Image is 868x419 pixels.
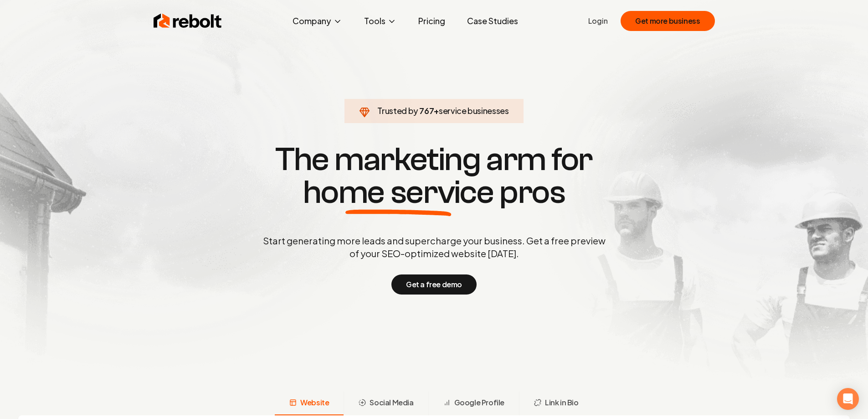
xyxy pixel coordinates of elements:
button: Tools [357,12,404,30]
span: + [434,105,439,116]
span: home service [303,176,494,209]
span: 767 [419,104,434,117]
div: Open Intercom Messenger [837,388,859,410]
button: Link in Bio [519,392,593,415]
button: Company [285,12,349,30]
img: Rebolt Logo [154,12,222,30]
a: Pricing [411,12,452,30]
button: Google Profile [428,392,519,415]
button: Website [275,392,344,415]
button: Get more business [621,11,714,31]
span: Link in Bio [545,397,579,408]
button: Social Media [344,392,428,415]
h1: The marketing arm for pros [216,143,653,209]
span: Website [300,397,329,408]
span: Trusted by [377,105,418,116]
button: Get a free demo [391,274,477,295]
span: service businesses [439,105,509,116]
a: Case Studies [460,12,525,30]
a: Login [588,16,608,26]
span: Social Media [370,397,413,408]
p: Start generating more leads and supercharge your business. Get a free preview of your SEO-optimiz... [261,234,607,260]
span: Google Profile [454,397,504,408]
